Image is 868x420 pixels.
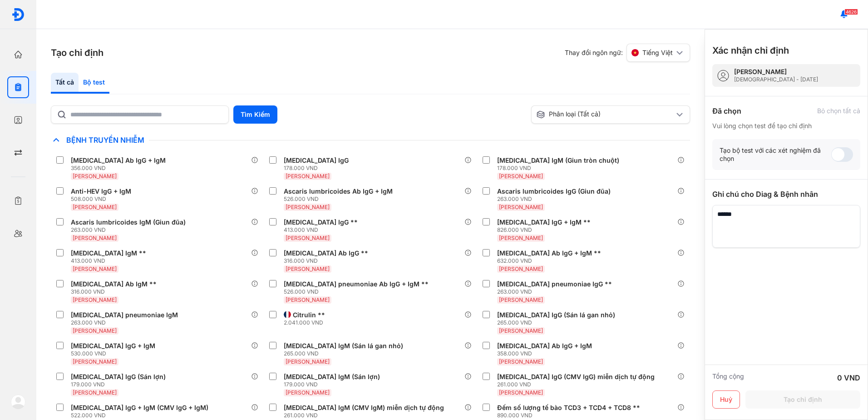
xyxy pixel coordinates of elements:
div: Ascaris lumbricoides Ab IgG + IgM [284,187,393,195]
h3: Xác nhận chỉ định [712,44,789,57]
span: [PERSON_NAME] [73,296,117,303]
div: [MEDICAL_DATA] Ab IgG ** [284,249,368,257]
div: Tổng cộng [712,372,744,383]
div: 890.000 VND [497,412,644,419]
div: 358.000 VND [497,350,596,357]
div: Vui lòng chọn test để tạo chỉ định [712,122,860,130]
span: [PERSON_NAME] [499,204,543,210]
span: [PERSON_NAME] [73,389,117,396]
div: 263.000 VND [497,288,616,295]
div: [MEDICAL_DATA] Ab IgG + IgM ** [497,249,601,257]
span: Tiếng Việt [642,49,673,57]
div: [MEDICAL_DATA] IgM (Sán lá gan nhỏ) [284,342,403,350]
span: [PERSON_NAME] [286,235,330,241]
div: 526.000 VND [284,195,396,203]
span: [PERSON_NAME] [499,327,543,334]
div: [MEDICAL_DATA] IgG + IgM (CMV IgG + IgM) [71,404,208,412]
button: Tìm Kiếm [233,105,277,124]
div: 178.000 VND [497,165,623,172]
span: [PERSON_NAME] [499,173,543,180]
div: [MEDICAL_DATA] IgG (CMV IgG) miễn dịch tự động [497,373,655,381]
div: [MEDICAL_DATA] Ab IgG + IgM [497,342,592,350]
div: Ascaris lumbricoides IgG (Giun đũa) [497,187,611,195]
h3: Tạo chỉ định [51,46,104,59]
div: [MEDICAL_DATA] IgG + IgM ** [497,218,591,226]
span: [PERSON_NAME] [286,389,330,396]
div: Bỏ chọn tất cả [817,107,860,115]
div: Phân loại (Tất cả) [536,110,674,119]
div: Tạo bộ test với các xét nghiệm đã chọn [720,146,831,163]
button: Tạo chỉ định [745,390,860,409]
div: 265.000 VND [284,350,407,357]
span: [PERSON_NAME] [499,265,543,272]
div: 0 VND [837,372,860,383]
div: 179.000 VND [284,381,384,388]
span: [PERSON_NAME] [73,358,117,365]
span: [PERSON_NAME] [499,235,543,241]
div: 508.000 VND [71,195,135,203]
div: 632.000 VND [497,257,605,265]
div: [MEDICAL_DATA] IgG ** [284,218,358,226]
span: [PERSON_NAME] [286,204,330,210]
span: [PERSON_NAME] [286,296,330,303]
img: logo [11,395,25,409]
div: 178.000 VND [284,165,352,172]
div: [MEDICAL_DATA] Ab IgG + IgM [71,156,166,165]
span: [PERSON_NAME] [73,204,117,210]
div: [MEDICAL_DATA] IgG [284,156,349,165]
img: logo [11,8,25,21]
div: 522.000 VND [71,412,212,419]
div: [MEDICAL_DATA] IgG (Sán lá gan nhỏ) [497,311,615,319]
button: Huỷ [712,390,740,409]
div: 530.000 VND [71,350,159,357]
div: [MEDICAL_DATA] IgM (CMV IgM) miễn dịch tự động [284,404,444,412]
span: [PERSON_NAME] [499,358,543,365]
div: 263.000 VND [497,195,614,203]
div: Đã chọn [712,105,741,116]
div: [MEDICAL_DATA] pneumoniae Ab IgG + IgM ** [284,280,429,288]
div: 356.000 VND [71,165,169,172]
span: [PERSON_NAME] [286,265,330,272]
div: Ascaris lumbricoides IgM (Giun đũa) [71,218,186,226]
div: 316.000 VND [71,288,160,295]
div: Citrulin ** [293,311,325,319]
span: [PERSON_NAME] [73,265,117,272]
div: Đếm số lượng tế bào TCD3 + TCD4 + TCD8 ** [497,404,640,412]
div: Bộ test [79,73,109,94]
div: Anti-HEV IgG + IgM [71,187,131,195]
div: [MEDICAL_DATA] IgG + IgM [71,342,155,350]
span: 4626 [844,9,858,15]
div: Ghi chú cho Diag & Bệnh nhân [712,189,860,200]
div: 413.000 VND [71,257,150,265]
span: [PERSON_NAME] [499,296,543,303]
div: 263.000 VND [71,319,182,326]
div: [MEDICAL_DATA] IgM (Giun tròn chuột) [497,156,619,165]
div: 826.000 VND [497,226,594,234]
div: 263.000 VND [71,226,189,234]
div: [MEDICAL_DATA] Ab IgM ** [71,280,157,288]
div: Tất cả [51,73,79,94]
div: [MEDICAL_DATA] pneumoniae IgG ** [497,280,612,288]
span: [PERSON_NAME] [73,327,117,334]
div: [MEDICAL_DATA] pneumoniae IgM [71,311,178,319]
div: [PERSON_NAME] [734,68,818,76]
div: 179.000 VND [71,381,169,388]
div: 316.000 VND [284,257,372,265]
div: [MEDICAL_DATA] IgM ** [71,249,146,257]
span: [PERSON_NAME] [73,173,117,180]
span: [PERSON_NAME] [286,358,330,365]
div: [MEDICAL_DATA] IgG (Sán lợn) [71,373,166,381]
div: [MEDICAL_DATA] IgM (Sán lợn) [284,373,380,381]
span: Bệnh Truyền Nhiễm [62,135,149,145]
div: 261.000 VND [284,412,448,419]
div: [DEMOGRAPHIC_DATA] - [DATE] [734,76,818,83]
span: [PERSON_NAME] [73,235,117,241]
span: [PERSON_NAME] [286,173,330,180]
div: 413.000 VND [284,226,361,234]
div: 265.000 VND [497,319,619,326]
span: [PERSON_NAME] [499,389,543,396]
div: Thay đổi ngôn ngữ: [565,44,690,62]
div: 261.000 VND [497,381,658,388]
div: 2.041.000 VND [284,319,329,326]
div: 526.000 VND [284,288,432,295]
